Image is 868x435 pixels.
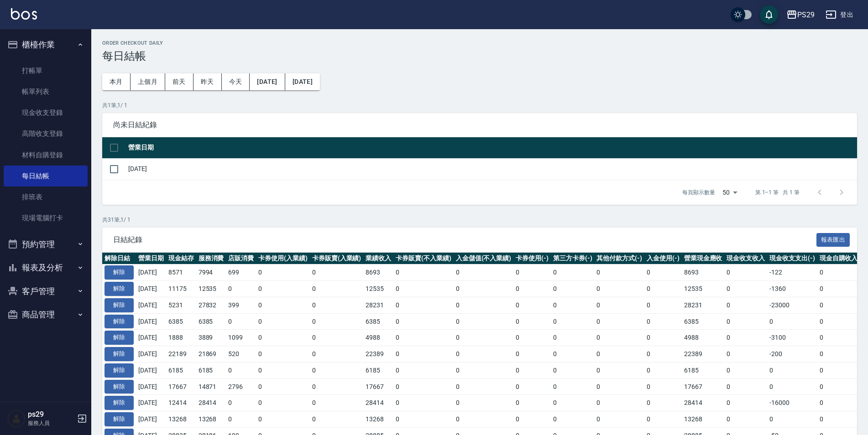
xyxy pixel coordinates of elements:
[454,297,514,313] td: 0
[310,253,364,264] th: 卡券販賣(入業績)
[363,362,393,378] td: 6185
[136,297,166,313] td: [DATE]
[682,281,725,297] td: 12535
[310,378,364,395] td: 0
[454,330,514,346] td: 0
[644,330,682,346] td: 0
[513,346,551,362] td: 0
[256,346,310,362] td: 0
[783,5,818,24] button: PS29
[393,395,454,411] td: 0
[816,235,850,243] a: 報表匯出
[551,346,595,362] td: 0
[226,281,256,297] td: 0
[393,253,454,264] th: 卡券販賣(不入業績)
[513,313,551,330] td: 0
[363,411,393,428] td: 13268
[594,378,644,395] td: 0
[724,281,767,297] td: 0
[682,378,725,395] td: 17667
[196,362,226,378] td: 6185
[105,265,134,280] button: 解除
[136,330,166,346] td: [DATE]
[682,395,725,411] td: 28414
[393,313,454,330] td: 0
[196,297,226,313] td: 27832
[256,395,310,411] td: 0
[102,40,857,46] h2: Order checkout daily
[767,411,817,428] td: 0
[4,145,88,166] a: 材料自購登錄
[644,297,682,313] td: 0
[196,378,226,395] td: 14871
[196,411,226,428] td: 13268
[682,330,725,346] td: 4988
[196,281,226,297] td: 12535
[682,362,725,378] td: 6185
[310,313,364,330] td: 0
[4,60,88,81] a: 打帳單
[310,411,364,428] td: 0
[817,281,860,297] td: 0
[102,216,857,224] p: 共 31 筆, 1 / 1
[310,362,364,378] td: 0
[817,411,860,428] td: 0
[513,253,551,264] th: 卡券使用(-)
[817,378,860,395] td: 0
[551,264,595,281] td: 0
[644,253,682,264] th: 入金使用(-)
[250,73,285,90] button: [DATE]
[363,297,393,313] td: 28231
[454,264,514,281] td: 0
[4,33,88,57] button: 櫃檯作業
[102,253,136,264] th: 解除日結
[105,298,134,312] button: 解除
[166,264,196,281] td: 8571
[256,281,310,297] td: 0
[767,281,817,297] td: -1360
[551,411,595,428] td: 0
[166,297,196,313] td: 5231
[166,395,196,411] td: 12414
[136,264,166,281] td: [DATE]
[363,330,393,346] td: 4988
[817,362,860,378] td: 0
[594,264,644,281] td: 0
[644,395,682,411] td: 0
[513,297,551,313] td: 0
[644,362,682,378] td: 0
[767,346,817,362] td: -200
[126,137,857,159] th: 營業日期
[105,396,134,410] button: 解除
[724,346,767,362] td: 0
[131,73,165,90] button: 上個月
[165,73,193,90] button: 前天
[767,362,817,378] td: 0
[767,395,817,411] td: -16000
[682,188,715,197] p: 每頁顯示數量
[454,378,514,395] td: 0
[644,264,682,281] td: 0
[551,313,595,330] td: 0
[226,253,256,264] th: 店販消費
[594,297,644,313] td: 0
[196,346,226,362] td: 21869
[102,101,857,109] p: 共 1 筆, 1 / 1
[226,313,256,330] td: 0
[4,207,88,228] a: 現場電腦打卡
[644,411,682,428] td: 0
[393,346,454,362] td: 0
[256,378,310,395] td: 0
[363,313,393,330] td: 6385
[454,346,514,362] td: 0
[513,411,551,428] td: 0
[196,313,226,330] td: 6385
[644,281,682,297] td: 0
[724,395,767,411] td: 0
[4,81,88,102] a: 帳單列表
[767,313,817,330] td: 0
[363,378,393,395] td: 17667
[136,362,166,378] td: [DATE]
[513,330,551,346] td: 0
[166,253,196,264] th: 現金結存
